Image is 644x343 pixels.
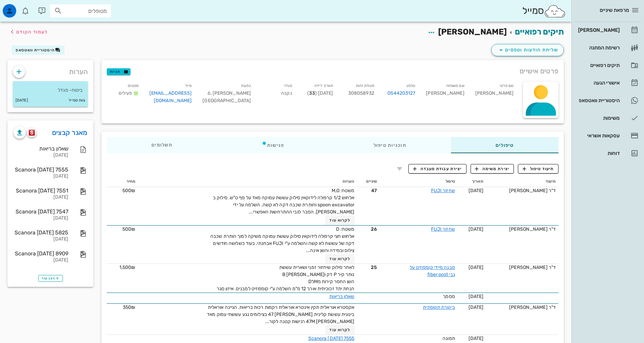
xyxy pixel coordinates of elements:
[29,130,35,136] img: scanora logo
[52,127,88,138] a: מאגר קבצים
[413,166,462,172] span: יצירת עבודת מעבדה
[544,4,566,18] img: SmileCloud logo
[489,226,556,233] div: ד"ר [PERSON_NAME]
[408,164,466,174] button: יצירת עבודת מעבדה
[469,226,484,232] span: [DATE]
[360,187,377,194] span: 47
[107,176,138,187] th: מחיר
[471,164,514,174] button: יצירת משימה
[348,90,374,96] span: 308058932
[577,98,620,103] div: היסטוריית וואטסאפ
[16,29,48,35] span: לעמוד הקודם
[14,257,68,263] div: [DATE]
[325,254,355,264] button: לקרוא עוד
[213,195,355,215] span: אלחוש 1/2 קרפולה לידוקאין סילוק עששת עמוקה מאד על סף ט"ש. סילוק ב spoon excavator והותרת שכבה דקה...
[574,145,641,161] a: דוחות
[329,294,354,299] a: שאלון בריאות
[360,226,377,233] span: 26
[149,90,192,104] a: [EMAIL_ADDRESS][DOMAIN_NAME]
[577,27,620,33] div: [PERSON_NAME]
[20,5,24,9] span: תג
[329,137,451,153] div: תוכניות טיפול
[38,275,63,282] button: הצג עוד
[410,265,455,277] a: מבנה מיידי קומפוזיט על גבי fiber post
[110,69,127,75] span: תגיות
[423,304,455,310] a: ביקורת תקופתית
[14,145,68,152] div: שאלון בריאות
[241,84,251,88] small: כתובת
[443,336,455,341] span: תמונה
[574,110,641,126] a: משימות
[520,66,558,76] span: פרטים אישיים
[7,60,93,80] div: הערות
[515,27,564,37] a: תיקים רפואיים
[500,84,514,88] small: שם פרטי
[489,304,556,311] div: ד"ר [PERSON_NAME]
[14,236,68,242] div: [DATE]
[307,90,333,96] span: [DATE] ( )
[314,84,333,88] small: תאריך לידה
[574,22,641,38] a: [PERSON_NAME]
[380,176,458,187] th: טיפול
[329,327,350,332] span: לקרוא עוד
[208,90,251,96] span: [PERSON_NAME] 6
[8,26,48,38] button: לעמוד הקודם
[469,336,484,341] span: [DATE]
[577,151,620,156] div: דוחות
[14,250,68,257] div: Scanora [DATE] 8909
[14,174,68,179] div: [DATE]
[217,265,355,292] span: לאחר סילוק שיחזור זמני ושארית עששת נותר קיר P דק וB [PERSON_NAME] השן החסר קירות מMלD הנחת יתד זכ...
[475,166,509,172] span: יצירת משימה
[325,215,355,225] button: לקרוא עוד
[431,226,455,232] a: שחזור FUJI
[574,57,641,73] a: תיקים רפואיים
[518,164,558,174] button: תיעוד טיפול
[577,45,620,50] div: רשימת המתנה
[332,188,355,193] span: משטח: M,O
[486,176,558,187] th: תיעוד
[14,187,68,194] div: Scanora [DATE] 7551
[497,46,558,54] span: שליחת הודעות וטפסים
[574,40,641,56] a: רשימת המתנה
[27,128,37,137] button: scanora logo
[451,137,558,153] div: טיפולים
[522,4,566,18] div: סמייל
[309,90,315,96] strong: 33
[357,176,380,187] th: שיניים
[14,166,68,173] div: Scanora [DATE] 7555
[325,325,355,335] button: לקרוא עוד
[211,90,212,96] span: ,
[469,294,484,299] span: [DATE]
[577,115,620,121] div: משימות
[14,195,68,200] div: [DATE]
[308,336,355,341] a: Scanora [DATE] 7555
[523,166,554,172] span: תיעוד טיפול
[14,208,68,215] div: Scanora [DATE] 7547
[336,226,355,232] span: משטח: D
[600,7,629,13] span: מרפאת שיניים
[329,256,350,261] span: לקרוא עוד
[122,226,135,232] span: 500₪
[489,187,556,194] div: ד"ר [PERSON_NAME]
[42,276,59,280] span: הצג עוד
[185,84,192,88] small: מייל
[469,304,484,310] span: [DATE]
[284,84,292,88] small: מגדר
[438,27,507,37] span: [PERSON_NAME]
[329,218,350,223] span: לקרוא עוד
[14,229,68,236] div: Scanora [DATE] 5825
[69,97,85,104] small: צוות סמייל
[446,84,464,88] small: שם משפחה
[217,137,329,153] div: פגישות
[107,68,130,75] button: תגיות
[256,81,297,109] div: נקבה
[421,81,470,109] div: [PERSON_NAME]
[574,92,641,109] a: תגהיסטוריית וואטסאפ
[210,233,354,253] span: אלחוש חצי קרפולה לידוקאין סילוק עששת עמוקה משיקה למוך הותרת שכבה דקה של עששת לא קשה והשלמה ע"י FU...
[128,84,139,88] small: סטטוס
[151,143,172,147] span: תשלומים
[574,128,641,144] a: עסקאות אשראי
[431,188,455,193] a: שחזור FUJI
[122,188,135,193] span: 500₪
[491,44,564,56] button: שליחת הודעות וטפסים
